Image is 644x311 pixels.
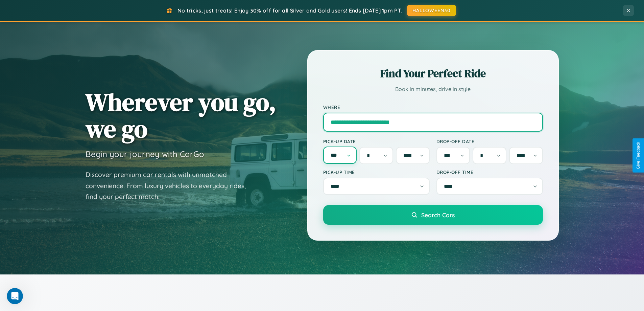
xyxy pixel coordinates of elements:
[323,138,430,144] label: Pick-up Date
[323,66,543,81] h2: Find Your Perfect Ride
[86,89,276,142] h1: Wherever you go, we go
[421,211,455,219] span: Search Cars
[177,7,402,14] span: No tricks, just treats! Enjoy 30% off for all Silver and Gold users! Ends [DATE] 1pm PT.
[323,169,430,175] label: Pick-up Time
[86,169,255,202] p: Discover premium car rentals with unmatched convenience. From luxury vehicles to everyday rides, ...
[7,288,23,304] iframe: Intercom live chat
[323,205,543,225] button: Search Cars
[323,104,543,110] label: Where
[436,138,543,144] label: Drop-off Date
[436,169,543,175] label: Drop-off Time
[323,84,543,94] p: Book in minutes, drive in style
[86,149,204,159] h3: Begin your journey with CarGo
[407,5,456,16] button: HALLOWEEN30
[636,142,641,169] div: Give Feedback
